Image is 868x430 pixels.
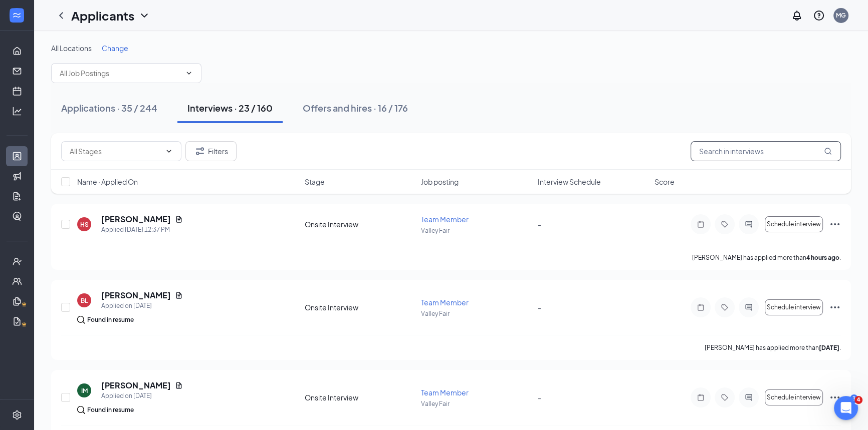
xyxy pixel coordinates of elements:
input: Search in interviews [691,141,841,161]
span: Job posting [421,177,459,187]
span: Schedule interview [767,304,821,311]
svg: Analysis [12,106,22,116]
div: Interviews · 23 / 160 [187,102,273,114]
svg: UserCheck [12,256,22,266]
h1: Applicants [71,7,134,24]
span: Schedule interview [767,394,821,401]
svg: ActiveChat [743,393,755,401]
span: Interview Schedule [538,177,601,187]
svg: ChevronLeft [55,10,67,22]
div: Found in resume [87,315,134,325]
svg: Document [175,381,183,389]
div: Applied on [DATE] [101,301,183,311]
div: Onsite Interview [305,219,415,229]
b: 4 hours ago [806,254,839,261]
svg: WorkstreamLogo [12,10,22,20]
svg: Ellipses [829,218,841,230]
span: Team Member [421,388,469,397]
svg: Document [175,291,183,299]
span: Change [102,44,128,53]
p: Valley Fair [421,226,532,235]
div: HS [80,220,89,229]
div: IM [81,386,88,395]
svg: ChevronDown [165,147,173,155]
span: Schedule interview [767,221,821,228]
div: Applied on [DATE] [101,391,183,401]
input: All Job Postings [60,68,181,79]
input: All Stages [70,146,161,157]
span: Name · Applied On [77,177,138,187]
svg: Note [695,220,707,228]
span: All Locations [51,44,92,53]
div: Found in resume [87,405,134,415]
iframe: Intercom live chat [834,396,858,420]
span: Team Member [421,215,469,224]
svg: QuestionInfo [813,10,825,22]
svg: Filter [194,145,206,157]
img: search.bf7aa3482b7795d4f01b.svg [77,406,85,414]
div: Offers and hires · 16 / 176 [303,102,408,114]
svg: Tag [719,220,731,228]
div: Applied [DATE] 12:37 PM [101,225,183,235]
svg: Settings [12,410,22,420]
svg: ActiveChat [743,303,755,311]
div: Onsite Interview [305,302,415,312]
span: - [538,303,541,312]
img: search.bf7aa3482b7795d4f01b.svg [77,316,85,324]
svg: Note [695,393,707,401]
h5: [PERSON_NAME] [101,214,171,225]
p: [PERSON_NAME] has applied more than . [692,253,841,262]
span: Team Member [421,298,469,307]
div: MG [836,11,846,20]
svg: Note [695,303,707,311]
svg: Document [175,215,183,223]
h5: [PERSON_NAME] [101,380,171,391]
svg: ActiveChat [743,220,755,228]
span: Stage [305,177,325,187]
span: - [538,220,541,229]
div: Applications · 35 / 244 [61,102,157,114]
svg: ChevronDown [185,69,193,77]
div: 3 [850,394,858,403]
svg: MagnifyingGlass [824,147,832,155]
svg: Ellipses [829,391,841,403]
div: Onsite Interview [305,392,415,402]
svg: Ellipses [829,301,841,313]
svg: Notifications [791,10,803,22]
p: Valley Fair [421,309,532,318]
p: [PERSON_NAME] has applied more than . [705,343,841,352]
span: - [538,393,541,402]
span: Score [655,177,675,187]
svg: Tag [719,393,731,401]
div: BL [81,296,88,305]
b: [DATE] [819,344,839,351]
button: Filter Filters [185,141,237,161]
button: Schedule interview [765,216,823,232]
svg: ChevronDown [138,10,150,22]
button: Schedule interview [765,299,823,315]
button: Schedule interview [765,389,823,405]
svg: Tag [719,303,731,311]
h5: [PERSON_NAME] [101,290,171,301]
p: Valley Fair [421,399,532,408]
span: 4 [854,396,862,404]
